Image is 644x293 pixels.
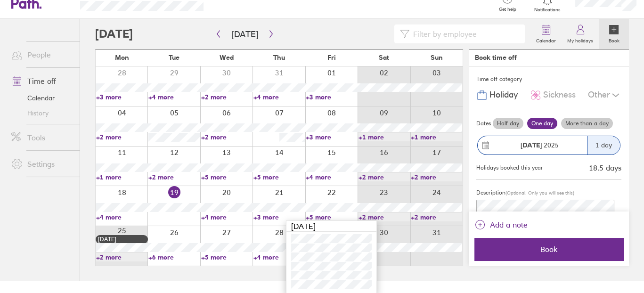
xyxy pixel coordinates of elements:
[220,54,234,61] span: Wed
[431,54,443,61] span: Sun
[201,213,253,221] a: +4 more
[530,19,562,49] a: Calendar
[476,72,621,86] div: Time off category
[327,54,336,61] span: Fri
[474,54,516,61] div: Book time off
[527,118,557,129] label: One day
[148,173,200,181] a: +2 more
[201,253,253,261] a: +5 more
[474,238,623,260] button: Book
[4,45,80,64] a: People
[411,133,462,141] a: +1 more
[201,133,253,141] a: +2 more
[411,173,462,181] a: +2 more
[4,155,80,173] a: Settings
[359,213,410,221] a: +2 more
[306,93,357,101] a: +3 more
[588,86,621,104] div: Other
[253,213,305,221] a: +3 more
[505,190,574,196] span: (Optional. Only you will see this)
[4,106,80,121] a: History
[521,141,542,149] strong: [DATE]
[115,54,129,61] span: Mon
[409,25,519,43] input: Filter by employee
[587,136,620,155] div: 1 day
[306,133,357,141] a: +3 more
[532,7,563,13] span: Notifications
[599,19,629,49] a: Book
[253,173,305,181] a: +5 more
[411,213,462,221] a: +2 more
[359,173,410,181] a: +2 more
[603,35,625,44] label: Book
[492,7,523,12] span: Get help
[201,173,253,181] a: +5 more
[489,217,527,232] span: Add a note
[306,173,357,181] a: +4 more
[286,221,376,232] div: [DATE]
[4,72,80,90] a: Time off
[96,93,147,101] a: +3 more
[201,93,253,101] a: +2 more
[359,133,410,141] a: +1 more
[521,141,559,149] span: 2025
[96,173,147,181] a: +1 more
[273,54,285,61] span: Thu
[481,245,617,253] span: Book
[96,133,147,141] a: +2 more
[224,26,266,42] button: [DATE]
[476,164,543,171] div: Holidays booked this year
[474,217,527,232] button: Add a note
[169,54,179,61] span: Tue
[96,253,147,261] a: +2 more
[98,236,146,243] div: [DATE]
[96,213,147,221] a: +4 more
[543,90,576,100] span: Sickness
[561,118,613,129] label: More than a day
[253,93,305,101] a: +4 more
[589,163,621,172] div: 18.5 days
[4,128,80,147] a: Tools
[530,35,562,44] label: Calendar
[489,90,518,100] span: Holiday
[379,54,389,61] span: Sat
[148,93,200,101] a: +4 more
[493,118,523,129] label: Half day
[476,131,621,160] button: [DATE] 20251 day
[306,213,357,221] a: +5 more
[562,35,599,44] label: My holidays
[476,189,505,196] span: Description
[253,253,305,261] a: +4 more
[562,19,599,49] a: My holidays
[476,120,491,127] span: Dates
[4,90,80,106] a: Calendar
[148,253,200,261] a: +6 more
